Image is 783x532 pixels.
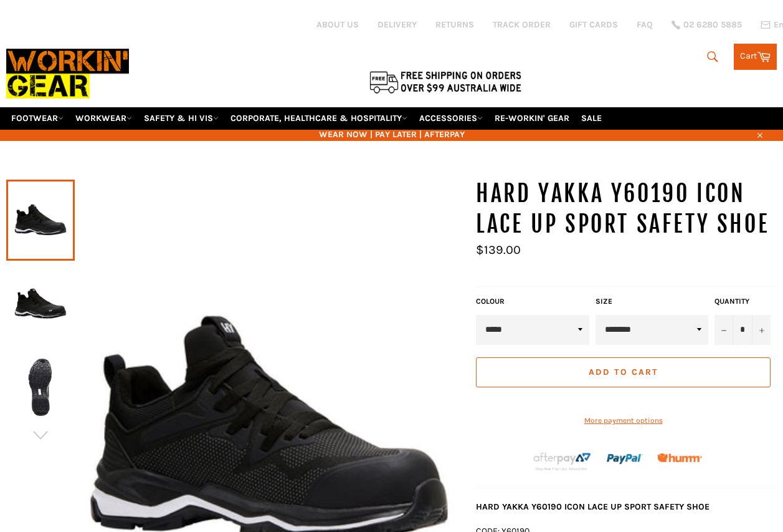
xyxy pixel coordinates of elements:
img: Workin Gear leaders in Workwear, Safety Boots, PPE, Uniforms. Australia's No.1 in Workwear [6,41,129,107]
a: ACCESSORIES [414,107,488,129]
img: Humm_core_logo_RGB-01_300x60px_small_195d8312-4386-4de7-b182-0ef9b6303a37.png [657,453,702,462]
a: RE-WORKIN' GEAR [490,107,574,129]
label: Quantity [714,296,771,307]
strong: HARD YAKKA Y60190 ICON LACE UP SPORT SAFETY SHOE [476,501,709,512]
img: Afterpay-Logo-on-dark-bg_large.png [532,451,592,472]
a: 02 6280 5885 [671,21,742,29]
a: FAQ [637,19,653,31]
button: Add to Cart [476,357,771,387]
button: Increase item quantity by one [752,315,771,345]
a: WORKWEAR [70,107,137,129]
a: DELIVERY [377,19,417,31]
a: SALE [576,107,607,129]
a: RETURNS [435,19,474,31]
span: Add to Cart [589,367,658,377]
a: More payment options [476,415,771,426]
a: GIFT CARDS [569,19,618,31]
img: HARD YAKKA Y60190 ICON Lace up Sport Safety Shoe - Workin Gear [12,353,69,422]
a: ABOUT US [316,19,359,31]
span: 02 6280 5885 [683,21,742,29]
img: Flat $9.95 shipping Australia wide [368,69,523,95]
a: SAFETY & HI VIS [139,107,224,129]
img: HARD YAKKA Y60190 ICON Lace up Sport Safety Shoe - Workin Gear [12,269,69,338]
a: CORPORATE, HEALTHCARE & HOSPITALITY [225,107,412,129]
label: Size [596,296,708,307]
span: $139.00 [476,243,521,257]
a: FOOTWEAR [6,107,69,129]
a: TRACK ORDER [493,19,551,31]
span: WEAR NOW | PAY LATER | AFTERPAY [6,128,777,140]
label: COLOUR [476,296,589,307]
img: paypal.png [607,441,643,477]
button: Reduce item quantity by one [714,315,733,345]
h1: HARD YAKKA Y60190 ICON Lace up Sport Safety Shoe [476,178,777,240]
a: Cart [734,44,777,70]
